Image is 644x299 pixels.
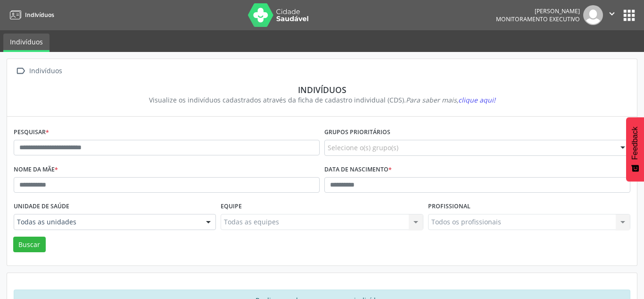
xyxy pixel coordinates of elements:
a: Indivíduos [7,7,54,23]
i:  [14,64,27,78]
span: Monitoramento Executivo [496,15,580,23]
button: Buscar [13,237,46,253]
a:  Indivíduos [14,64,64,78]
span: Indivíduos [25,11,54,19]
label: Unidade de saúde [14,199,69,214]
label: Profissional [428,199,471,214]
button: Feedback - Mostrar pesquisa [626,117,644,181]
button:  [603,5,621,25]
a: Indivíduos [3,34,50,52]
button: apps [621,7,637,24]
img: img [583,5,603,25]
div: Indivíduos [27,64,64,78]
span: clique aqui! [458,95,495,104]
div: [PERSON_NAME] [496,7,580,15]
label: Grupos prioritários [324,125,390,140]
i: Para saber mais, [406,95,495,104]
div: Indivíduos [20,85,624,95]
div: Visualize os indivíduos cadastrados através da ficha de cadastro individual (CDS). [20,95,624,105]
span: Selecione o(s) grupo(s) [328,143,398,153]
label: Nome da mãe [14,162,58,177]
label: Pesquisar [14,125,49,140]
label: Data de nascimento [324,162,392,177]
i:  [607,9,617,19]
label: Equipe [221,199,242,214]
span: Todas as unidades [17,217,197,227]
span: Feedback [631,127,639,160]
